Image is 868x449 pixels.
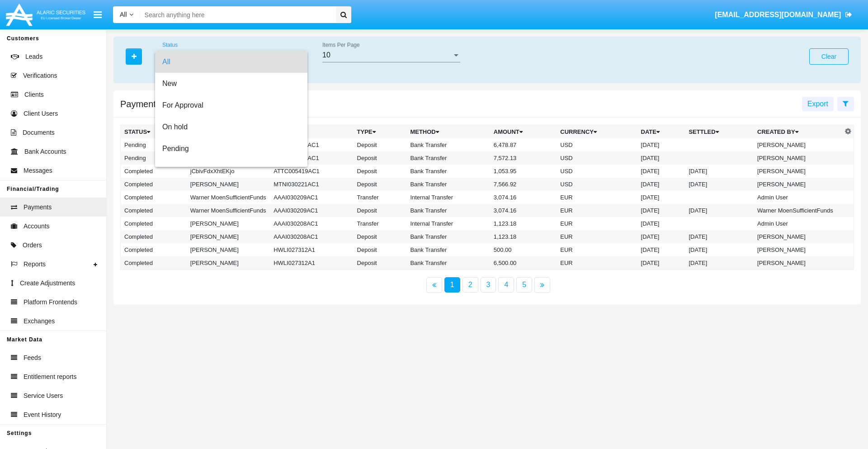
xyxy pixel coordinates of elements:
span: New [162,73,300,95]
span: On hold [162,116,300,138]
span: For Approval [162,95,300,116]
span: All [162,51,300,73]
span: Pending [162,138,300,160]
span: Rejected [162,160,300,181]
